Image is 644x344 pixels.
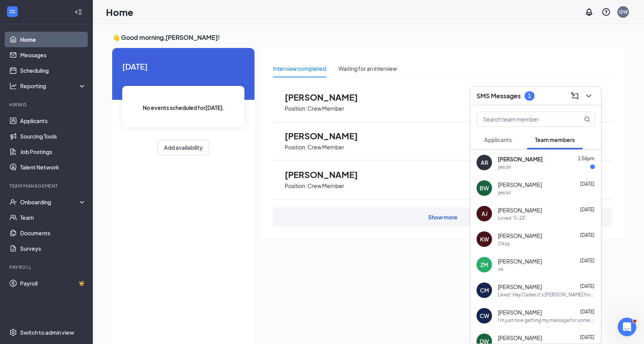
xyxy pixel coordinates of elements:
span: [DATE] [122,60,244,72]
div: Interview completed [273,64,326,73]
p: Crew Member [307,105,344,112]
svg: ComposeMessage [570,91,579,101]
span: [DATE] [580,232,594,238]
div: CM [480,286,489,294]
span: [PERSON_NAME] [498,181,542,188]
a: Messages [20,47,86,63]
div: AR [481,159,488,166]
p: Position: [285,144,307,151]
div: BW [480,184,489,192]
p: Crew Member [307,144,344,151]
a: Home [20,32,86,47]
div: yes sir [498,189,511,196]
div: CW [480,312,489,320]
div: Payroll [9,264,85,270]
div: 1 [528,92,531,99]
div: Show more [428,213,458,221]
a: Sourcing Tools [20,128,86,144]
a: Team [20,210,86,225]
span: [PERSON_NAME] [498,334,542,342]
div: Okay [498,240,510,247]
span: 1:56pm [578,156,594,161]
span: [PERSON_NAME] [285,92,370,102]
p: Position: [285,105,307,112]
a: Scheduling [20,63,86,78]
div: Liked “Hey Caden it's [PERSON_NAME] from [PERSON_NAME]'s dont come in tonight come in [DATE] at 5... [498,291,595,298]
span: [PERSON_NAME] [498,308,542,316]
svg: MagnifyingGlass [584,116,590,122]
span: Applicants [484,136,512,143]
div: Team Management [9,183,85,189]
div: Loved “5-10” [498,215,526,221]
div: Hiring [9,101,85,108]
h3: SMS Messages [477,92,521,100]
svg: ChevronDown [584,91,593,101]
div: ZM [480,261,488,269]
span: [PERSON_NAME] [498,155,543,163]
div: I'm just now getting my message for some reason I tried to do the online [498,317,595,323]
span: Team members [535,136,575,143]
span: [DATE] [580,207,594,212]
svg: UserCheck [9,198,17,206]
span: [DATE] [580,334,594,340]
svg: WorkstreamLogo [9,8,16,15]
input: Search team member [477,112,569,127]
svg: Settings [9,329,17,336]
button: ComposeMessage [569,90,581,102]
p: Crew Member [307,182,344,190]
h1: Home [106,5,133,19]
iframe: Intercom live chat [618,318,636,336]
div: ok [498,266,504,272]
p: Position: [285,182,307,190]
a: PayrollCrown [20,276,86,291]
div: Waiting for an interview [338,64,397,73]
a: Surveys [20,241,86,256]
span: [PERSON_NAME] [498,283,542,291]
svg: QuestionInfo [601,7,611,17]
div: AJ [482,210,487,217]
svg: Collapse [75,8,82,16]
span: [PERSON_NAME] [498,257,542,265]
a: Documents [20,225,86,241]
span: No events scheduled for [DATE] . [143,103,224,112]
a: Job Postings [20,144,86,159]
span: [DATE] [580,283,594,289]
span: [PERSON_NAME] [498,232,542,240]
svg: Notifications [584,7,594,17]
span: [DATE] [580,258,594,264]
svg: Analysis [9,82,17,90]
span: [PERSON_NAME] [285,131,370,141]
span: [PERSON_NAME] [498,206,542,214]
span: [PERSON_NAME] [285,169,370,180]
span: [DATE] [580,181,594,187]
span: [DATE] [580,309,594,315]
a: Talent Network [20,159,86,175]
div: QW [619,9,628,15]
div: Onboarding [20,198,80,206]
div: KW [480,235,489,243]
div: yes sir [498,164,511,170]
button: ChevronDown [583,90,595,102]
h3: 👋 Good morning, [PERSON_NAME] ! [112,33,625,42]
a: Applicants [20,113,86,128]
div: Switch to admin view [20,329,74,336]
div: Reporting [20,82,87,90]
button: Add availability [157,140,209,155]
